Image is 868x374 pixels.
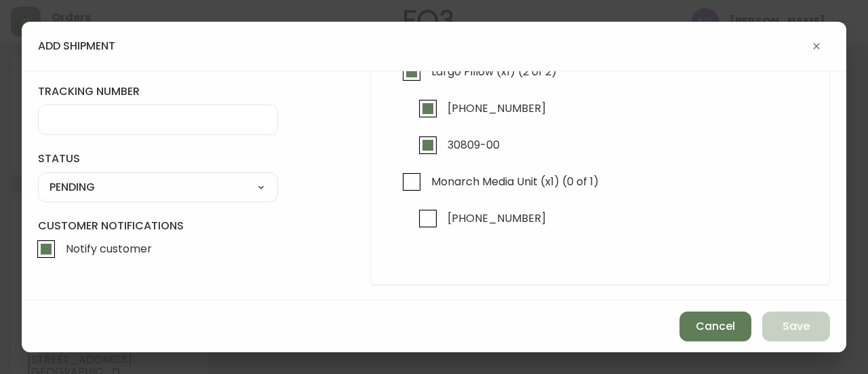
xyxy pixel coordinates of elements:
[38,39,115,54] h4: add shipment
[431,174,599,189] span: Monarch Media Unit (x1) (0 of 1)
[38,219,278,265] label: Customer Notifications
[66,242,152,256] span: Notify customer
[448,101,546,115] span: [PHONE_NUMBER]
[38,151,278,166] label: status
[679,312,751,341] button: Cancel
[696,319,735,334] span: Cancel
[431,64,557,79] span: Largo Pillow (x1) (2 of 2)
[448,138,500,152] span: 30809-00
[38,84,278,99] label: tracking number
[448,211,546,225] span: [PHONE_NUMBER]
